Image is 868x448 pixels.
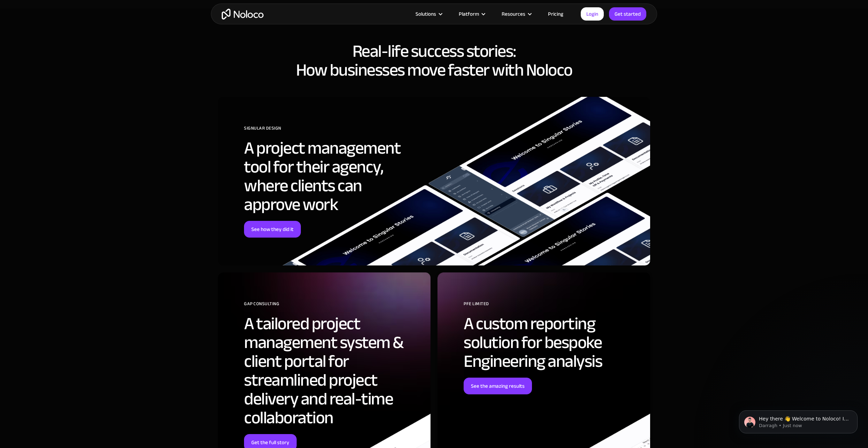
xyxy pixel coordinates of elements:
a: Pricing [539,9,572,18]
div: Solutions [416,9,436,18]
div: Platform [450,9,493,18]
h2: A custom reporting solution for bespoke Engineering analysis [464,314,640,371]
div: PFE Limited [464,299,640,314]
div: GAP Consulting [244,299,420,314]
div: Resources [493,9,539,18]
a: See how they did it [244,221,301,238]
div: SIGNULAR DESIGN [244,123,420,139]
h2: A tailored project management system & client portal for streamlined project delivery and real-ti... [244,314,420,427]
div: Platform [459,9,479,18]
h2: Real-life success stories: How businesses move faster with Noloco [218,42,650,79]
div: Resources [502,9,525,18]
a: Login [581,7,604,21]
iframe: Intercom notifications message [729,396,868,445]
h2: A project management tool for their agency, where clients can approve work [244,139,420,214]
a: See the amazing results [464,378,532,394]
div: Solutions [407,9,450,18]
a: Get started [609,7,646,21]
a: home [222,9,264,20]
